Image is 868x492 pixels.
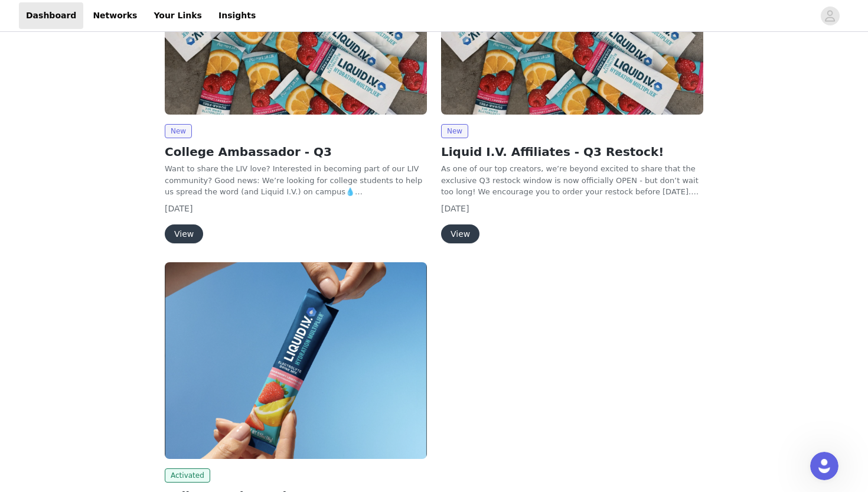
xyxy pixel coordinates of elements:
span: [DATE] [165,204,192,213]
iframe: Intercom live chat [810,452,838,480]
span: New [165,124,192,138]
a: View [441,230,479,239]
a: Dashboard [19,2,83,29]
button: View [165,224,203,243]
a: Insights [211,2,263,29]
span: [DATE] [441,204,469,213]
img: Liquid I.V. [165,262,427,459]
a: Networks [86,2,144,29]
p: Want to share the LIV love? Interested in becoming part of our LIV community? Good news: We’re lo... [165,163,427,198]
button: View [441,224,479,243]
h2: College Ambassador - Q3 [165,143,427,161]
div: avatar [824,6,836,25]
p: As one of our top creators, we’re beyond excited to share that the exclusive Q3 restock window is... [441,163,703,198]
span: Activated [165,468,210,483]
a: Your Links [146,2,209,29]
a: View [165,230,203,239]
span: New [441,124,468,138]
h2: Liquid I.V. Affiliates - Q3 Restock! [441,143,703,161]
